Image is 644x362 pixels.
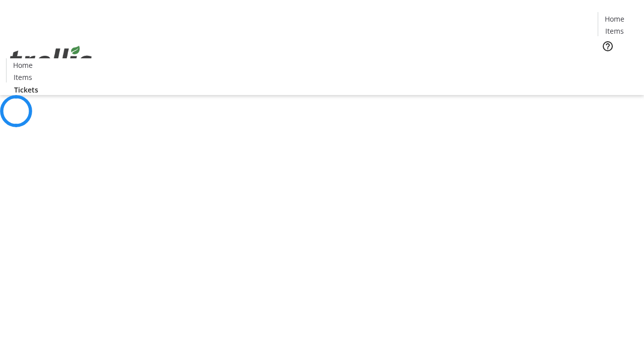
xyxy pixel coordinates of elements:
a: Tickets [598,58,638,69]
button: Help [598,36,618,56]
a: Home [7,60,39,70]
span: Home [13,60,33,70]
img: Orient E2E Organization YEeFUxQwnB's Logo [6,35,96,85]
a: Tickets [6,84,46,95]
span: Items [605,26,624,36]
span: Tickets [606,58,630,69]
span: Items [14,72,32,82]
span: Home [605,14,624,24]
a: Items [598,26,630,36]
a: Items [7,72,39,82]
a: Home [598,14,630,24]
span: Tickets [14,84,38,95]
